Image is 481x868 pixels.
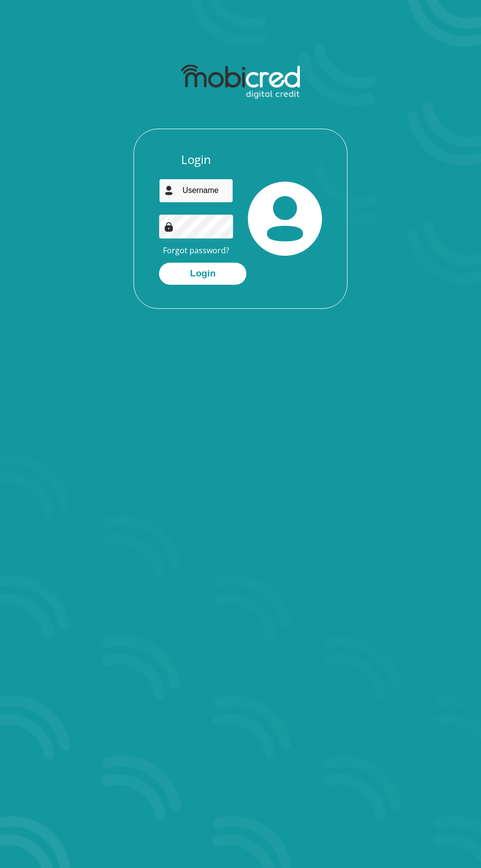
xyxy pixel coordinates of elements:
img: mobicred logo [181,65,299,99]
h3: Login [159,153,233,167]
img: user-icon image [164,186,174,195]
img: Image [164,222,174,232]
button: Login [159,263,246,285]
input: Username [159,179,233,203]
a: Forgot password? [163,245,229,256]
